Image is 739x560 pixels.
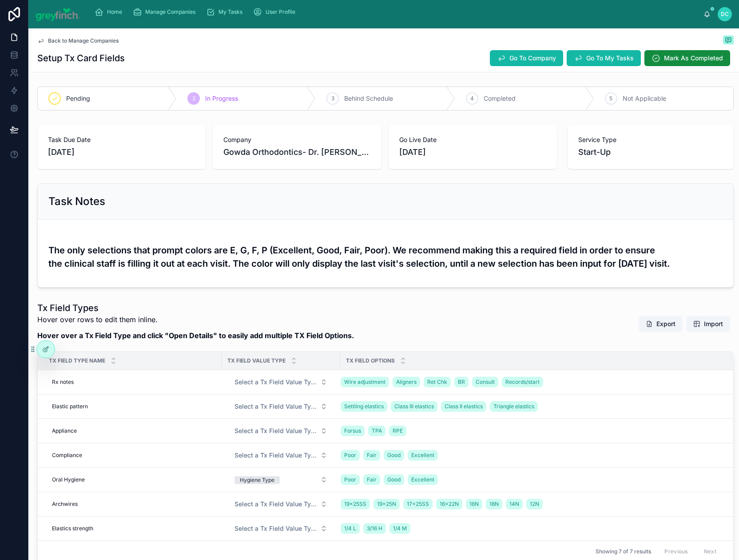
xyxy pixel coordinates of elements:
span: Records/start [505,379,540,386]
span: Go Live Date [399,135,546,144]
span: 16N [469,501,479,508]
span: Class III elastics [394,403,434,410]
a: BR [454,377,469,387]
button: Select Button [227,472,334,488]
strong: Hover over a Tx Field Type and click "Open Details" to easily add multiple TX Field Options. [37,331,354,340]
span: Manage Companies [145,8,195,16]
span: Select a Tx Field Value Type [234,524,317,533]
button: Select Button [227,521,334,536]
span: Elastics strength [52,525,93,532]
div: scrollable content [87,2,704,22]
a: 16N [466,499,482,509]
span: 2 [192,95,195,102]
span: In Progress [205,94,238,103]
a: Triangle elastics [490,401,538,412]
span: 1/4 L [344,525,356,532]
a: 1/4 L [341,523,360,534]
a: Fair [363,474,380,485]
span: 4 [470,95,474,102]
a: 14N [506,499,523,509]
span: RPE [393,427,403,434]
span: Import [704,319,723,328]
span: Good [387,452,401,459]
span: Task Due Date [48,135,195,144]
span: Pending [66,94,90,103]
span: Completed [484,94,516,103]
span: Wire adjustment [344,379,385,386]
a: 16x22N [436,499,462,509]
a: Fair [363,450,380,461]
span: 16x22N [440,501,459,508]
button: Select Button [227,496,334,512]
span: User Profile [266,8,295,16]
span: Select a Tx Field Value Type [234,451,317,460]
a: 1/4 M [389,523,410,534]
a: Home [92,4,128,20]
span: 17x25SS [407,501,429,508]
button: Select Button [227,447,334,463]
span: 3 [331,95,334,102]
a: Poor [341,450,360,461]
span: Select a Tx Field Value Type [234,426,317,435]
span: Appliance [52,427,77,434]
span: 19x25N [377,501,396,508]
a: 17x25SS [403,499,433,509]
span: Tx Field Value Type [227,357,286,364]
span: 18N [489,501,499,508]
a: Poor [341,474,360,485]
a: Ret Chk [424,377,451,387]
span: Fair [367,476,377,483]
span: Aligners [396,379,417,386]
h2: Task Notes [48,194,105,209]
span: [DATE] [399,146,546,158]
a: Class III elastics [391,401,437,412]
a: Good [384,474,404,485]
span: Good [387,476,401,483]
span: Select a Tx Field Value Type [234,402,317,411]
button: Export [639,316,683,332]
a: 19x25N [373,499,400,509]
p: Hover over rows to edit them inline. [37,314,354,325]
span: Oral Hygiene [52,476,85,483]
span: Go To My Tasks [586,54,634,63]
button: Go To My Tasks [567,50,641,66]
span: Home [107,8,122,16]
span: 12N [530,501,539,508]
a: Manage Companies [130,4,202,20]
span: Elastic pattern [52,403,88,410]
img: App logo [36,7,80,21]
span: Excellent [411,452,434,459]
a: User Profile [250,4,302,20]
span: Select a Tx Field Value Type [234,500,317,509]
span: Poor [344,476,356,483]
span: Start-Up [578,146,611,158]
span: 5 [609,95,612,102]
button: Mark As Completed [644,50,730,66]
span: TPA [372,427,382,434]
a: Forsus [341,426,365,436]
span: Archwires [52,501,78,508]
span: My Tasks [219,8,242,16]
span: 19x25SS [344,501,366,508]
span: Poor [344,452,356,459]
span: Select a Tx Field Value Type [234,378,317,386]
span: Compliance [52,452,82,459]
span: Mark As Completed [664,54,723,63]
a: Excellent [408,450,438,461]
h3: The only selections that prompt colors are E, G, F, P (Excellent, Good, Fair, Poor). We recommend... [48,244,723,270]
span: 14N [509,501,519,508]
button: Go To Company [490,50,563,66]
button: Select Button [227,374,334,390]
button: Select Button [227,423,334,439]
a: 12N [526,499,543,509]
a: Excellent [408,474,438,485]
a: Records/start [502,377,543,387]
span: Rx notes [52,379,74,386]
span: Class II elastics [445,403,483,410]
h1: Setup Tx Card Fields [37,52,125,64]
span: Gowda Orthodontics- Dr. [PERSON_NAME] [PERSON_NAME] [223,146,370,158]
span: Consult [476,379,495,386]
a: Class II elastics [441,401,486,412]
span: [DATE] [48,146,195,158]
button: Select Button [227,398,334,414]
